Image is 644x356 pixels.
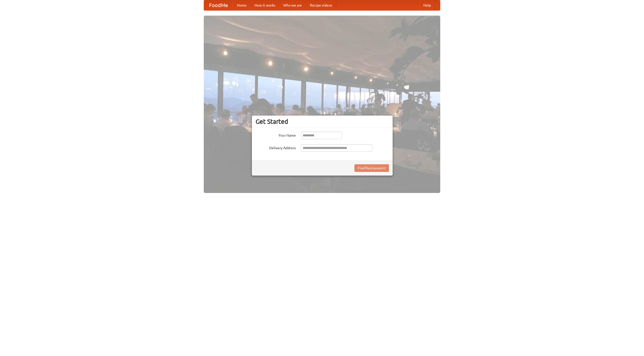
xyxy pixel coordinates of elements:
a: Help [419,0,435,10]
button: Find Restaurants! [354,164,389,172]
a: How it works [251,0,279,10]
label: Delivery Address [256,144,296,150]
h3: Get Started [256,118,389,125]
label: Your Name [256,132,296,138]
a: Recipe videos [306,0,336,10]
a: FoodMe [204,0,233,10]
a: Who we are [279,0,306,10]
a: Home [233,0,251,10]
